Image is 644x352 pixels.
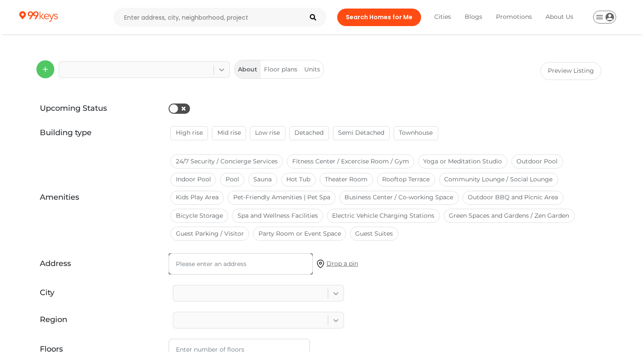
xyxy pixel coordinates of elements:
[458,13,489,21] div: Blogs
[19,11,58,22] img: home
[444,209,574,223] div: Green Spaces and Gardens / Zen Garden
[232,209,323,223] div: Spa and Wellness Facilities
[350,227,398,241] div: Guest Suites
[40,288,169,298] div: City
[511,154,563,169] div: Outdoor Pool
[289,126,329,140] div: Detached
[170,154,282,169] div: 24/7 Security / Concierge Services
[337,9,421,26] div: Search Homes for Me
[326,260,358,268] div: Drop a pin
[301,60,323,78] div: Units
[40,104,169,114] div: Upcoming Status
[220,173,244,187] div: Pool
[40,192,169,203] div: Amenities
[170,209,228,223] div: Bicycle Storage
[169,253,313,275] input: Please enter an address
[124,12,300,22] input: Enter address, city, neighborhood, project
[248,173,277,187] div: Sauna
[439,173,558,187] div: Community Lounge / Social Lounge
[320,173,373,187] div: Theater Room
[418,154,507,169] div: Yoga or Meditation Studio
[234,60,261,78] div: About
[40,128,169,138] div: Building type
[261,60,301,78] div: Floor plans
[228,191,335,205] div: Pet-Friendly Amenities | Pet Spa
[40,259,169,269] div: Address
[287,154,414,169] div: Fitness Center / Excercise Room / Gym
[40,315,169,325] div: Region
[427,13,458,21] div: Cities
[463,191,563,205] div: Outdoor BBQ and Picnic Area
[540,62,601,80] div: Preview Listing
[170,227,249,241] div: Guest Parking / Visitor
[489,13,539,21] div: Promotions
[170,191,223,205] div: Kids Play Area
[327,209,439,223] div: Electric Vehicle Charging Stations
[253,227,346,241] div: Party Room or Event Space
[170,126,208,140] div: High rise
[170,173,216,187] div: Indoor Pool
[281,173,315,187] div: Hot Tub
[394,126,438,140] div: Townhouse
[539,13,580,21] div: About Us
[339,191,458,205] div: Business Center / Co-working Space
[212,126,246,140] div: Mid rise
[333,126,389,140] div: Semi Detached
[250,126,285,140] div: Low rise
[377,173,435,187] div: Rooftop Terrace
